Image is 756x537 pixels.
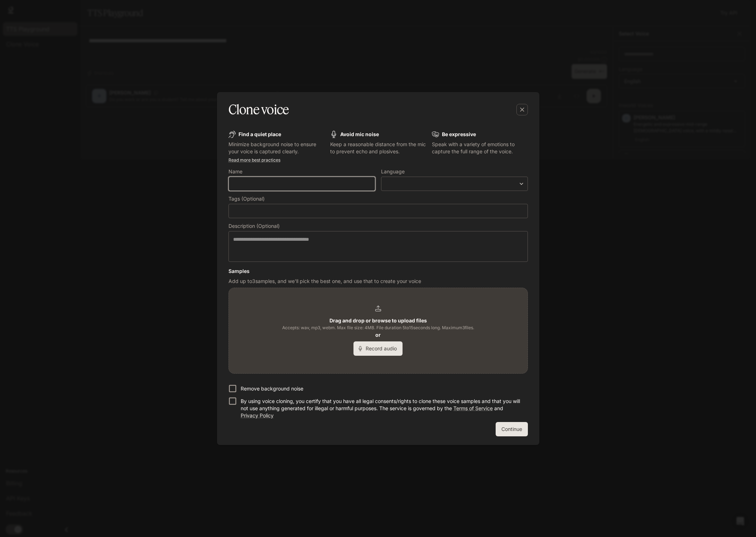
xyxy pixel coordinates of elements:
[496,422,528,436] button: Continue
[228,157,280,163] a: Read more best practices
[432,141,528,155] p: Speak with a variety of emotions to capture the full range of the voice.
[241,385,303,392] p: Remove background noise
[228,101,289,119] h5: Clone voice
[282,324,474,331] span: Accepts: wav, mp3, webm. Max file size: 4MB. File duration 5 to 15 seconds long. Maximum 3 files.
[330,141,426,155] p: Keep a reasonable distance from the mic to prevent echo and plosives.
[228,224,280,229] p: Description (Optional)
[375,332,381,338] b: or
[228,268,528,275] h6: Samples
[381,180,528,187] div: ​
[241,398,522,419] p: By using voice cloning, you certify that you have all legal consents/rights to clone these voice ...
[239,131,281,137] b: Find a quiet place
[241,412,274,418] a: Privacy Policy
[353,341,403,356] button: Record audio
[228,169,242,174] p: Name
[228,278,528,285] p: Add up to 3 samples, and we'll pick the best one, and use that to create your voice
[340,131,379,137] b: Avoid mic noise
[381,169,405,174] p: Language
[453,405,493,411] a: Terms of Service
[228,141,324,155] p: Minimize background noise to ensure your voice is captured clearly.
[329,317,427,323] b: Drag and drop or browse to upload files
[442,131,476,137] b: Be expressive
[228,196,265,201] p: Tags (Optional)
